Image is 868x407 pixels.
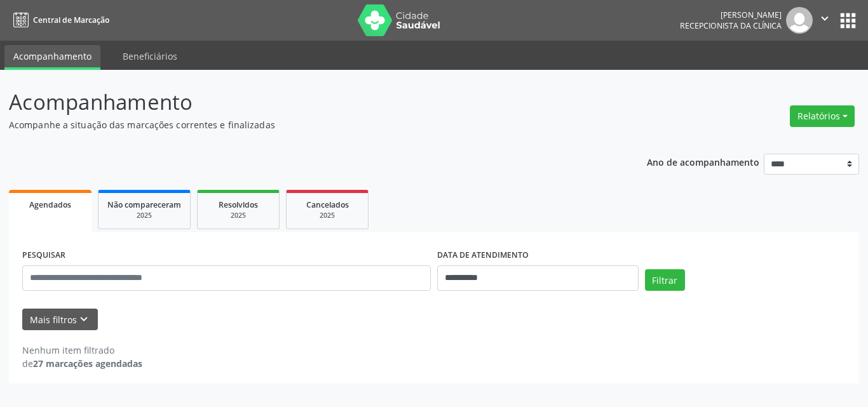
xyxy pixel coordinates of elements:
[306,199,349,210] span: Cancelados
[207,211,270,220] div: 2025
[9,86,604,118] p: Acompanhamento
[9,10,109,30] a: Central de Marcação
[837,10,859,32] button: apps
[33,357,142,370] strong: 27 marcações agendadas
[813,7,837,34] button: 
[9,118,604,131] p: Acompanhe a situação das marcações correntes e finalizadas
[4,45,100,70] a: Acompanhamento
[219,199,258,210] span: Resolvidos
[22,357,142,370] div: de
[645,269,685,291] button: Filtrar
[437,246,529,265] label: DATA DE ATENDIMENTO
[77,312,91,326] i: keyboard_arrow_down
[107,199,181,210] span: Não compareceram
[22,344,142,357] div: Nenhum item filtrado
[33,15,109,25] span: Central de Marcação
[22,246,65,265] label: PESQUISAR
[107,211,181,220] div: 2025
[22,309,98,331] button: Mais filtroskeyboard_arrow_down
[818,11,832,25] i: 
[29,199,71,210] span: Agendados
[647,154,759,170] p: Ano de acompanhamento
[680,20,782,31] span: Recepcionista da clínica
[680,10,782,20] div: [PERSON_NAME]
[786,7,813,34] img: img
[114,45,186,67] a: Beneficiários
[295,211,359,220] div: 2025
[790,105,855,127] button: Relatórios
